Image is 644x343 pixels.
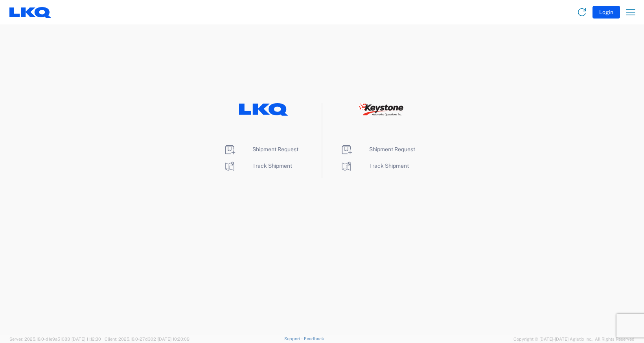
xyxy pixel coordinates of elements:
span: Track Shipment [252,163,292,169]
span: Client: 2025.18.0-27d3021 [105,337,190,341]
a: Shipment Request [340,146,415,152]
a: Shipment Request [223,146,298,152]
span: Shipment Request [369,146,415,152]
a: Support [284,336,304,341]
span: Server: 2025.18.0-d1e9a510831 [9,337,101,341]
span: Track Shipment [369,163,409,169]
button: Login [592,6,620,19]
span: Copyright © [DATE]-[DATE] Agistix Inc., All Rights Reserved [513,336,635,343]
a: Track Shipment [340,163,409,169]
a: Track Shipment [223,163,292,169]
span: [DATE] 10:20:09 [158,337,190,341]
span: Shipment Request [252,146,298,152]
a: Feedback [304,336,324,341]
span: [DATE] 11:12:30 [72,337,101,341]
